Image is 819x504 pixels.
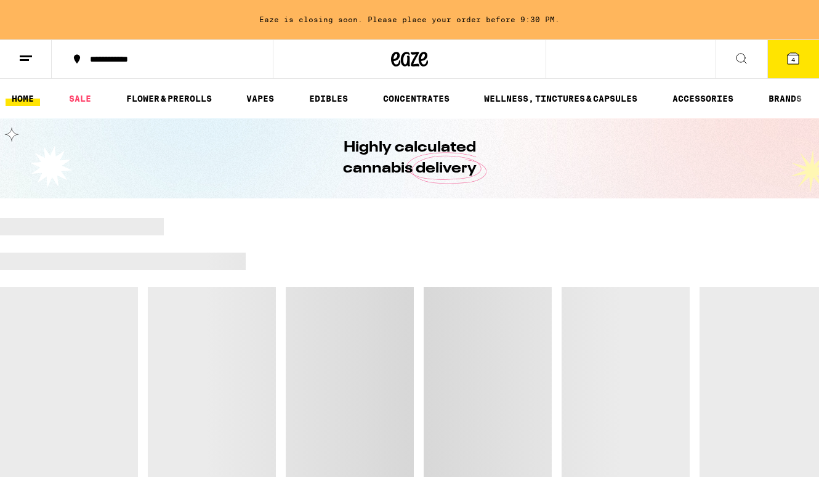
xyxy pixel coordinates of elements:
a: HOME [6,91,40,106]
h1: Highly calculated cannabis delivery [308,137,511,179]
a: EDIBLES [303,91,354,106]
button: 4 [767,40,819,78]
a: ACCESSORIES [666,91,740,106]
span: 4 [791,56,795,63]
a: SALE [63,91,97,106]
a: FLOWER & PREROLLS [120,91,218,106]
a: CONCENTRATES [377,91,456,106]
a: VAPES [240,91,280,106]
a: WELLNESS, TINCTURES & CAPSULES [478,91,643,106]
iframe: Opens a widget where you can find more information [740,467,807,498]
a: BRANDS [762,91,808,106]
